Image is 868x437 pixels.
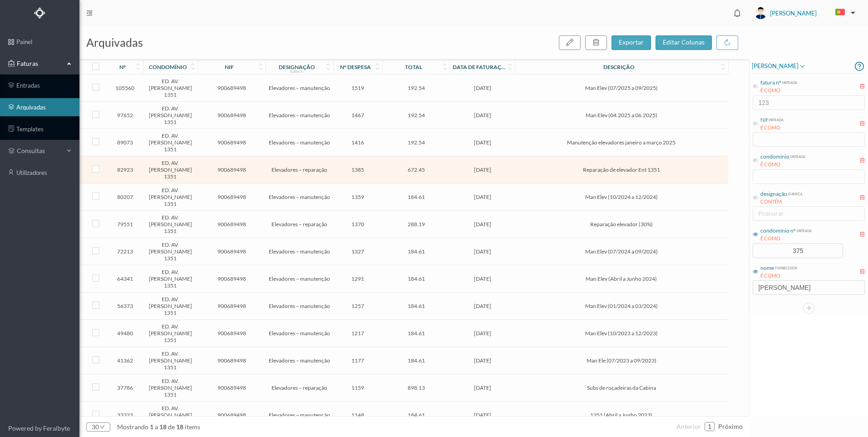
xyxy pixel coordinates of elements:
div: condomínio [760,153,789,161]
div: É COMO [760,124,784,132]
span: 41362 [109,357,141,364]
span: 97652 [109,112,141,119]
span: [DATE] [452,248,513,255]
span: 1257 [335,303,380,309]
i: icon: down [99,424,105,430]
span: Elevadores – reparação [268,166,331,173]
span: 1370 [335,221,380,228]
span: 184.61 [385,412,448,418]
span: 900689498 [200,357,263,364]
span: anterior [676,422,701,430]
span: exportar [619,38,644,46]
span: 1519 [335,84,380,91]
div: É COMO [760,87,797,94]
span: 184.61 [385,194,448,200]
span: 184.61 [385,275,448,282]
div: entrada [789,153,805,159]
span: [DATE] [452,412,513,418]
span: mostrando [117,423,148,431]
div: É COMO [760,161,805,169]
span: Elevadores – reparação [268,384,331,391]
span: Man Ele (07/2023 a 09/2023) [517,357,725,364]
span: 288.19 [385,221,448,228]
span: consultas [17,146,62,155]
span: Elevadores – manutenção [268,357,331,364]
span: Man Elev (07/2025 a 09/2025) [517,84,725,91]
img: Logo [34,7,45,19]
button: editar colunas [656,35,712,50]
a: 1 [705,420,714,433]
span: 192.54 [385,139,448,146]
div: nome [760,264,774,272]
span: ED. AV. [PERSON_NAME] 1351 [145,241,195,262]
span: 1148 [335,412,380,418]
div: descrição [603,64,635,70]
span: 82923 [109,166,141,173]
div: 30 [92,420,99,434]
span: Man Elev (01/2024 a 03/2024) [517,303,725,309]
span: ED. AV. [PERSON_NAME] 1351 [145,323,195,343]
button: PT [828,5,859,20]
span: 1 [148,423,155,431]
div: nº [119,64,126,70]
i: icon: bell [731,7,743,19]
span: 1327 [335,248,380,255]
span: 184.61 [385,303,448,309]
span: [DATE] [452,112,513,119]
span: 37786 [109,384,141,391]
span: [DATE] [452,275,513,282]
span: [DATE] [452,330,513,337]
div: designação [279,64,315,70]
span: Elevadores – manutenção [268,412,331,418]
span: 900689498 [200,275,263,282]
span: 1177 [335,357,380,364]
span: Man Elev (10/2023 a 12/2023) [517,330,725,337]
div: rubrica [787,190,803,197]
li: Página Seguinte [718,419,743,434]
span: 72213 [109,248,141,255]
span: [PERSON_NAME] [752,61,806,72]
span: 1217 [335,330,380,337]
div: data de faturação [453,64,507,70]
span: Man Elev (Abril a Junho 2024) [517,275,725,282]
span: items [185,423,200,431]
img: user_titan3.af2715ee.jpg [755,7,767,19]
span: 184.61 [385,357,448,364]
span: 184.61 [385,248,448,255]
div: É COMO [760,272,797,280]
span: 1351 (Abril a Junho 2023) [517,412,725,418]
span: 900689498 [200,166,263,173]
div: entrada [796,227,812,233]
span: ED. AV. [PERSON_NAME] 1351 [145,405,195,425]
span: 898.13 [385,384,448,391]
span: 900689498 [200,412,263,418]
span: 900689498 [200,384,263,391]
span: 900689498 [200,221,263,228]
span: Elevadores – manutenção [268,194,331,200]
i: icon: question-circle-o [855,59,864,73]
div: Nif [760,116,768,124]
button: exportar [612,35,651,50]
span: Elevadores – manutenção [268,112,331,119]
span: Man Elev (04.2025 a 06.2025) [517,112,725,119]
span: ED. AV. [PERSON_NAME] 1351 [145,350,195,371]
i: icon: menu-fold [86,10,93,16]
span: 18 [158,423,168,431]
span: 900689498 [200,84,263,91]
span: ED. AV. [PERSON_NAME] 1351 [145,296,195,316]
span: Reparação de elevador Ent 1351 [517,166,725,173]
span: arquivadas [86,35,143,49]
span: ED. AV. [PERSON_NAME] 1351 [145,214,195,234]
span: 56373 [109,303,141,309]
span: [DATE] [452,384,513,391]
div: entrada [768,116,784,123]
span: 1291 [335,275,380,282]
span: Man Elev (07/2024 a 09/2024) [517,248,725,255]
span: ED. AV. [PERSON_NAME] 1351 [145,132,195,153]
span: 900689498 [200,330,263,337]
span: próximo [718,422,743,430]
div: condomínio [149,64,187,70]
span: de [168,423,175,431]
span: ED. AV. [PERSON_NAME] 1351 [145,159,195,180]
span: 33323 [109,412,141,418]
